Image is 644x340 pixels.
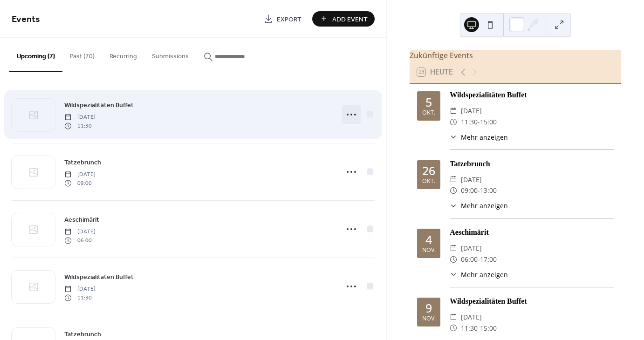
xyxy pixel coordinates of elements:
span: - [478,116,480,128]
span: 11:30 [64,293,96,302]
button: ​Mehr anzeigen [450,270,508,279]
span: Wildspezialitäten Buffet [64,272,134,282]
span: - [478,323,480,334]
span: [DATE] [461,243,482,254]
a: Tatzebrunch [64,329,101,340]
div: ​ [450,132,457,142]
span: Mehr anzeigen [461,201,508,211]
div: Aeschimärit [450,227,614,238]
div: Nov. [422,247,436,253]
span: 11:30 [461,116,478,128]
a: Wildspezialitäten Buffet [64,272,134,282]
span: Wildspezialitäten Buffet [64,101,134,110]
div: ​ [450,185,457,196]
span: - [478,185,480,196]
div: Nov. [422,316,436,322]
div: 9 [425,302,432,314]
a: Wildspezialitäten Buffet [64,100,134,110]
span: Aeschimärit [64,215,99,225]
span: 17:00 [480,254,497,265]
span: 09:00 [461,185,478,196]
span: [DATE] [64,113,96,122]
div: ​ [450,201,457,211]
span: Export [277,14,301,24]
div: Okt. [422,178,435,184]
span: [DATE] [461,105,482,116]
span: Mehr anzeigen [461,270,508,279]
span: [DATE] [64,170,96,179]
a: Tatzebrunch [64,157,101,168]
span: [DATE] [461,174,482,185]
div: Okt. [422,110,435,116]
button: Add Event [312,11,375,27]
span: 06:00 [461,254,478,265]
a: Export [257,11,308,27]
span: 15:00 [480,116,497,128]
div: Tatzebrunch [450,158,614,170]
div: ​ [450,323,457,334]
button: ​Mehr anzeigen [450,201,508,211]
div: ​ [450,116,457,128]
span: 09:00 [64,179,96,187]
span: Events [12,10,40,28]
span: 06:00 [64,236,96,245]
span: - [478,254,480,265]
span: 11:30 [64,122,96,130]
div: ​ [450,105,457,116]
div: 26 [422,165,435,177]
span: Mehr anzeigen [461,132,508,142]
a: Aeschimärit [64,214,99,225]
span: [DATE] [64,228,96,236]
button: Submissions [144,38,196,71]
div: Wildspezialitäten Buffet [450,296,614,307]
button: Past (70) [62,38,102,71]
span: Add Event [332,14,368,24]
div: 4 [425,234,432,245]
button: ​Mehr anzeigen [450,132,508,142]
button: Upcoming (7) [9,38,62,72]
div: Wildspezialitäten Buffet [450,89,614,101]
div: ​ [450,312,457,323]
span: 15:00 [480,323,497,334]
div: 5 [425,96,432,108]
span: 11:30 [461,323,478,334]
span: [DATE] [64,285,96,293]
span: [DATE] [461,312,482,323]
div: Zukünftige Events [410,50,621,61]
div: ​ [450,174,457,185]
button: Recurring [102,38,144,71]
span: Tatzebrunch [64,330,101,340]
div: ​ [450,243,457,254]
div: ​ [450,254,457,265]
span: 13:00 [480,185,497,196]
div: ​ [450,270,457,279]
span: Tatzebrunch [64,158,101,168]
